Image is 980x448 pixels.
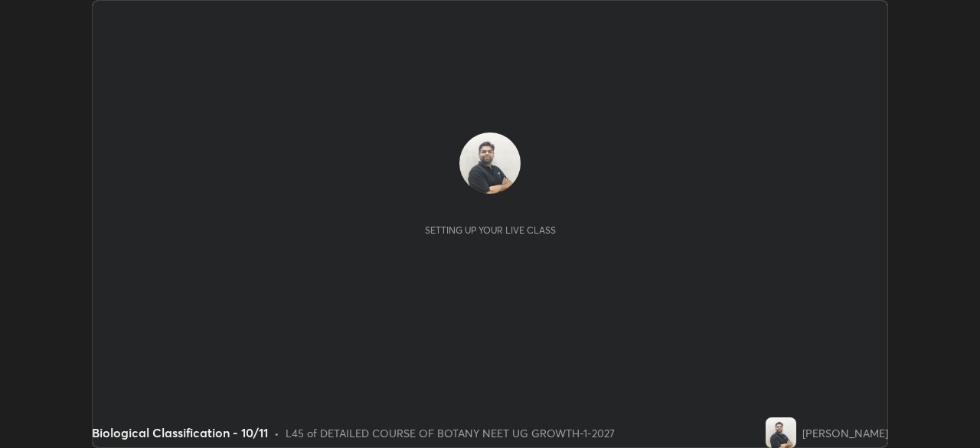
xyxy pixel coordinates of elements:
[425,224,556,236] div: Setting up your live class
[459,132,521,194] img: fcfddd3f18814954914cb8d37cd5bb09.jpg
[802,425,888,441] div: [PERSON_NAME]
[92,423,268,442] div: Biological Classification - 10/11
[274,425,279,441] div: •
[286,425,615,441] div: L45 of DETAILED COURSE OF BOTANY NEET UG GROWTH-1-2027
[766,417,796,448] img: fcfddd3f18814954914cb8d37cd5bb09.jpg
